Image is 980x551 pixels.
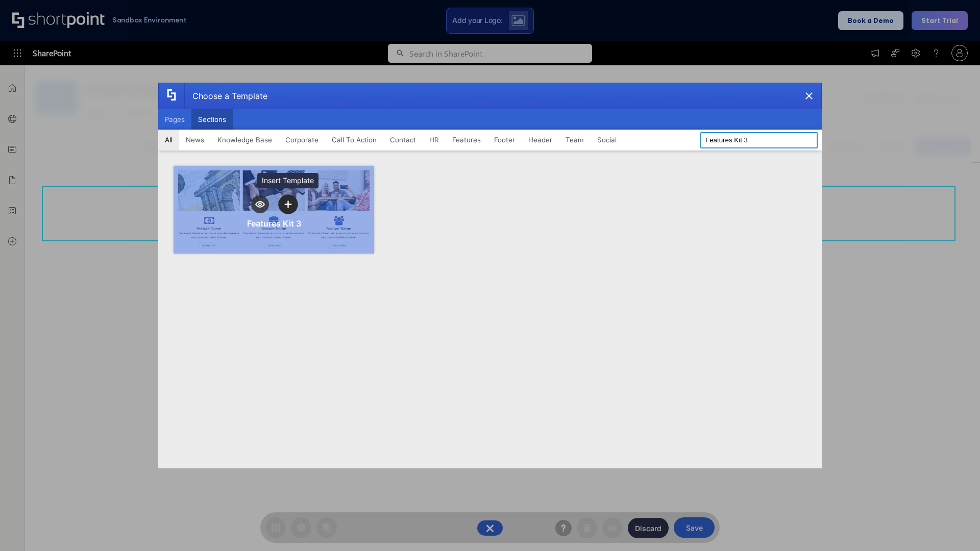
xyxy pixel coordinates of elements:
button: All [158,130,179,150]
button: Call To Action [325,130,383,150]
button: Corporate [279,130,325,150]
button: News [179,130,211,150]
button: HR [423,130,446,150]
div: Choose a Template [184,83,267,109]
div: Features Kit 3 [247,218,301,229]
button: Features [446,130,487,150]
button: Team [559,130,591,150]
iframe: Chat Widget [929,502,980,551]
button: Footer [487,130,522,150]
div: template selector [158,83,822,468]
button: Pages [158,109,191,130]
button: Knowledge Base [211,130,279,150]
button: Social [591,130,623,150]
input: Search [700,132,818,148]
button: Contact [383,130,423,150]
button: Sections [191,109,233,130]
button: Header [522,130,559,150]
